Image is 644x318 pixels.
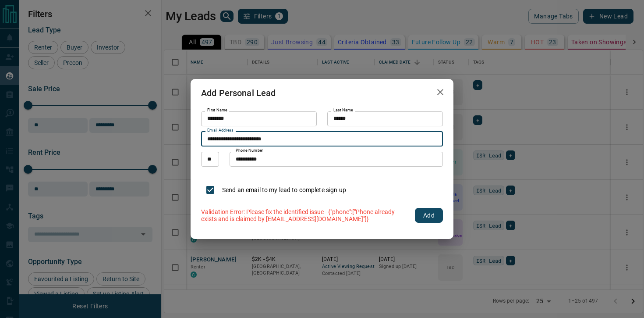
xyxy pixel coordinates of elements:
[236,148,263,154] label: Phone Number
[201,208,410,222] p: Validation Error: Please fix the identified issue - {"phone":["Phone already exists and is claime...
[191,79,287,107] h2: Add Personal Lead
[207,128,234,133] label: Email Address
[415,208,443,223] button: Add
[222,186,346,195] p: Send an email to my lead to complete sign up
[333,107,353,113] label: Last Name
[207,107,227,113] label: First Name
